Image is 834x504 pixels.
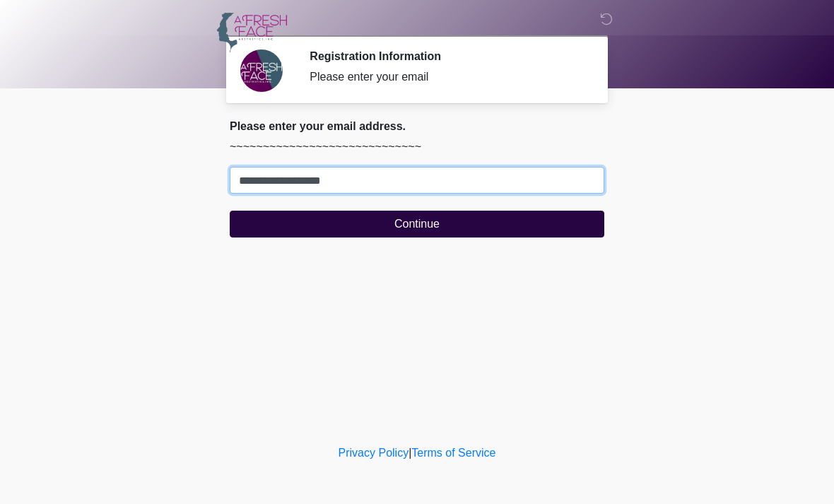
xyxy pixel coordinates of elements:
div: Please enter your email [310,69,583,86]
button: Continue [230,211,604,238]
p: ~~~~~~~~~~~~~~~~~~~~~~~~~~~~~ [230,139,604,156]
a: | [409,447,411,459]
a: Privacy Policy [339,447,409,459]
img: Agent Avatar [240,49,283,92]
a: Terms of Service [411,447,495,459]
img: A Fresh Face Aesthetics Inc Logo [216,11,288,54]
h2: Please enter your email address. [230,119,604,133]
